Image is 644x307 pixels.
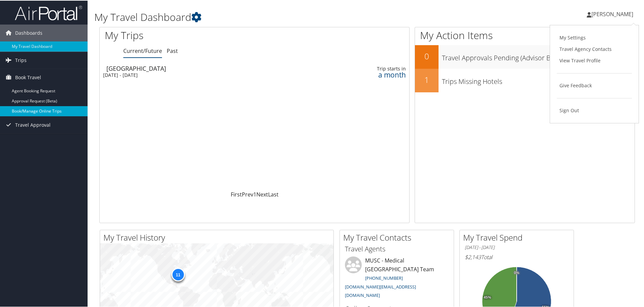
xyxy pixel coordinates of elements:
[268,190,279,197] a: Last
[167,47,178,54] a: Past
[365,274,403,280] a: [PHONE_NUMBER]
[15,4,82,20] img: airportal-logo.png
[103,231,333,243] h2: My Travel History
[557,54,632,66] a: View Travel Profile
[15,24,42,41] span: Dashboards
[15,116,51,133] span: Travel Approval
[415,28,635,42] h1: My Action Items
[106,65,305,71] div: [GEOGRAPHIC_DATA]
[415,44,635,68] a: 0Travel Approvals Pending (Advisor Booked)
[557,31,632,43] a: My Settings
[94,9,458,24] h1: My Travel Dashboard
[103,71,302,78] div: [DATE] - [DATE]
[256,190,268,197] a: Next
[415,50,439,61] h2: 0
[415,68,635,92] a: 1Trips Missing Hotels
[342,256,452,301] li: MUSC - Medical [GEOGRAPHIC_DATA] Team
[465,253,569,260] h6: Total
[341,71,406,77] div: a month
[171,267,185,280] div: 11
[557,104,632,116] a: Sign Out
[442,49,635,62] h3: Travel Approvals Pending (Advisor Booked)
[514,270,519,274] tspan: 0%
[15,68,41,85] span: Book Travel
[123,47,162,54] a: Current/Future
[253,190,256,197] a: 1
[341,65,406,71] div: Trip starts in
[465,253,481,260] span: $2,143
[343,231,454,243] h2: My Travel Contacts
[463,231,574,243] h2: My Travel Spend
[415,73,439,85] h2: 1
[231,190,242,197] a: First
[345,244,449,253] h3: Travel Agents
[591,10,633,17] span: [PERSON_NAME]
[557,79,632,91] a: Give Feedback
[587,3,640,24] a: [PERSON_NAME]
[242,190,253,197] a: Prev
[557,43,632,54] a: Travel Agency Contacts
[345,283,416,298] a: [DOMAIN_NAME][EMAIL_ADDRESS][DOMAIN_NAME]
[15,51,27,68] span: Trips
[442,73,635,86] h3: Trips Missing Hotels
[484,295,491,299] tspan: 45%
[465,244,569,250] h6: [DATE] - [DATE]
[105,28,275,42] h1: My Trips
